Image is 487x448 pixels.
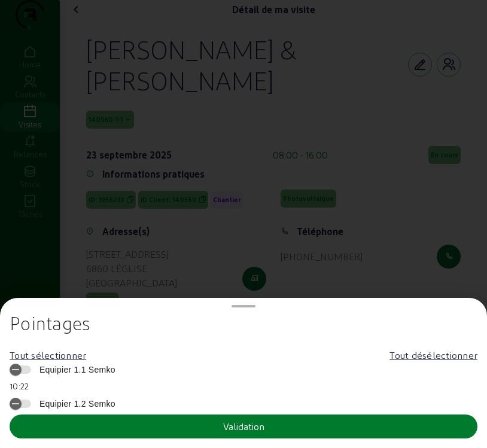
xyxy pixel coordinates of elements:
button: Validation [10,415,477,438]
div: Validation [223,419,264,434]
span: Equipier 1.2 Semko [34,398,115,410]
div: Tout désélectionner [389,348,477,362]
h2: Pointages [10,312,477,334]
span: Equipier 1.1 Semko [34,364,115,376]
div: Tout sélectionner [10,348,86,362]
span: 10:22 [10,381,29,391]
